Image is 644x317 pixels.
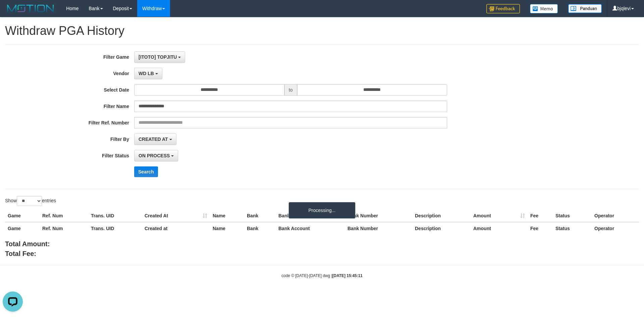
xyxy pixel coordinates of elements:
[244,222,276,234] th: Bank
[5,222,40,234] th: Game
[412,210,471,222] th: Description
[471,222,528,234] th: Amount
[553,210,592,222] th: Status
[345,210,412,222] th: Bank Number
[553,222,592,234] th: Status
[210,210,244,222] th: Name
[139,153,170,158] span: ON PROCESS
[568,4,602,13] img: panduan.png
[5,196,56,206] label: Show entries
[88,222,142,234] th: Trans. UID
[142,210,210,222] th: Created At
[5,3,56,13] img: MOTION_logo.png
[139,54,177,60] span: [ITOTO] TOPJITU
[592,222,639,234] th: Operator
[412,222,471,234] th: Description
[3,3,23,23] button: Open LiveChat chat widget
[88,210,142,222] th: Trans. UID
[486,4,520,13] img: Feedback.jpg
[471,210,528,222] th: Amount
[528,222,553,234] th: Fee
[281,273,363,278] small: code © [DATE]-[DATE] dwg |
[134,68,162,79] button: WD LB
[276,222,345,234] th: Bank Account
[17,196,42,206] select: Showentries
[40,210,88,222] th: Ref. Num
[139,137,168,142] span: CREATED AT
[528,210,553,222] th: Fee
[134,150,178,161] button: ON PROCESS
[332,273,363,278] strong: [DATE] 15:45:11
[134,134,176,145] button: CREATED AT
[134,166,158,177] button: Search
[134,51,185,63] button: [ITOTO] TOPJITU
[5,250,36,257] b: Total Fee:
[210,222,244,234] th: Name
[592,210,639,222] th: Operator
[5,240,50,248] b: Total Amount:
[40,222,88,234] th: Ref. Num
[5,210,40,222] th: Game
[244,210,276,222] th: Bank
[5,24,639,38] h1: Withdraw PGA History
[345,222,412,234] th: Bank Number
[276,210,345,222] th: Bank Account
[142,222,210,234] th: Created at
[530,4,558,13] img: Button%20Memo.svg
[288,202,356,219] div: Processing...
[139,71,154,76] span: WD LB
[284,84,297,96] span: to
